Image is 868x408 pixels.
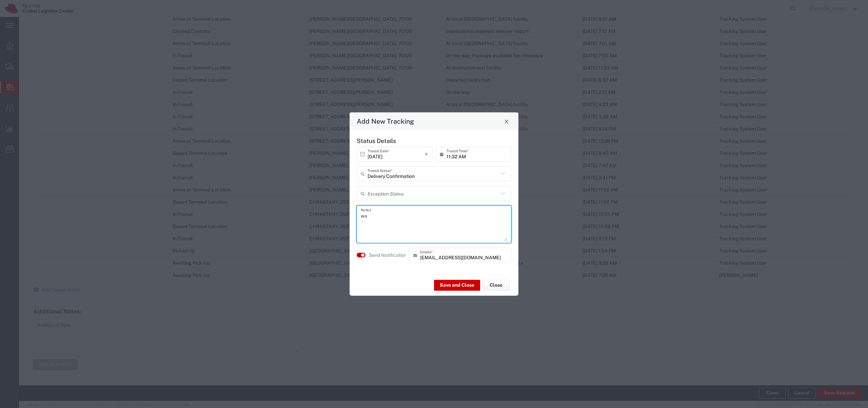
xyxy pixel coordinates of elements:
[369,251,407,259] label: Send Notification
[369,251,406,259] agx-label: Send Notification
[434,280,480,290] button: Save and Close
[502,117,511,126] button: Close
[357,137,511,144] h5: Status Details
[425,149,428,160] i: ×
[482,280,510,290] button: Close
[357,116,414,126] h4: Add New Tracking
